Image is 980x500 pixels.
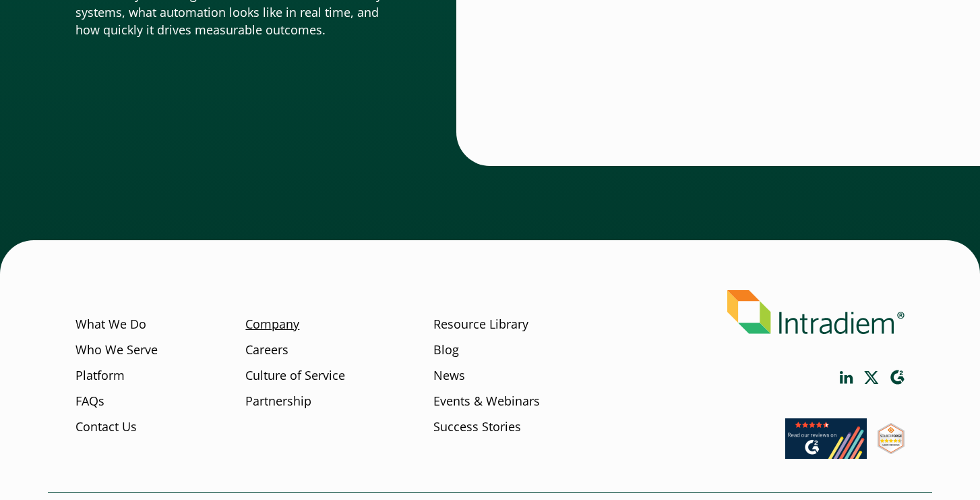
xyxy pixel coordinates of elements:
img: SourceForge User Reviews [878,423,905,454]
a: Resource Library [433,316,528,333]
a: Link opens in a new window [785,446,867,462]
a: Partnership [245,393,311,410]
a: Link opens in a new window [864,371,879,384]
a: Platform [75,367,125,385]
a: Link opens in a new window [840,371,853,384]
a: Who We Serve [75,341,158,359]
a: Events & Webinars [433,393,540,410]
img: Intradiem [727,290,905,334]
img: Read our reviews on G2 [785,418,867,459]
a: Company [245,316,299,333]
a: News [433,367,465,385]
a: Blog [433,341,459,359]
a: Contact Us [75,418,137,436]
a: Success Stories [433,418,521,436]
a: Culture of Service [245,367,345,385]
a: What We Do [75,316,146,333]
a: Link opens in a new window [890,370,905,385]
a: Careers [245,341,288,359]
a: FAQs [75,393,104,410]
a: Link opens in a new window [878,441,905,457]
